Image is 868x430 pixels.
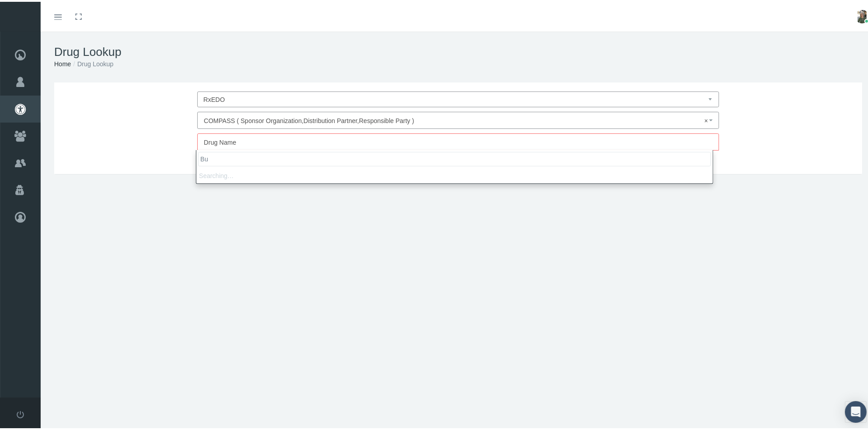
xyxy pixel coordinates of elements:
[54,59,71,66] a: Home
[197,132,719,149] span: Buprenorphine HCl-Naloxone HCl
[196,166,713,182] li: Searching…
[845,399,867,421] div: Open Intercom Messenger
[71,57,113,67] li: Drug Lookup
[704,113,711,125] span: ×
[204,113,707,125] span: COMPASS ( Sponsor Organization,Distribution Partner,Responsible Party )
[54,43,862,57] h1: Drug Lookup
[204,137,237,144] span: Drug Name
[197,110,719,127] span: COMPASS ( Sponsor Organization,Distribution Partner,Responsible Party )
[204,135,707,146] span: Buprenorphine HCl-Naloxone HCl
